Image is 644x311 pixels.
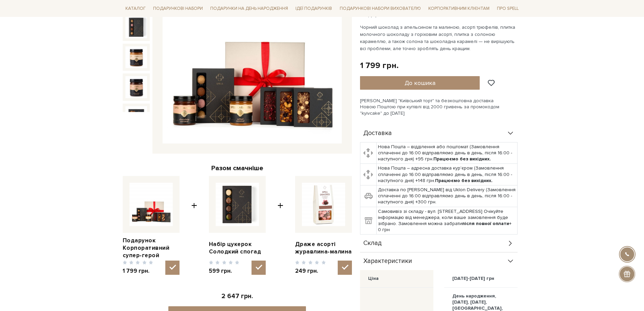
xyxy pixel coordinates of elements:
[494,3,521,14] a: Про Spell
[368,275,379,282] div: Ціна
[209,267,240,275] span: 599 грн.
[360,24,519,52] p: Чорний шоколад з апельсином та малиною, асорті трюфелів, плитка молочного шоколаду з горіховим ас...
[278,176,283,275] span: +
[360,76,480,90] button: До кошика
[123,164,352,173] div: Разом смачніше
[337,3,424,14] a: Подарункові набори вихователю
[377,164,518,185] td: Нова Пошта – адресна доставка кур'єром (Замовлення сплаченні до 16:00 відправляємо день в день, п...
[377,207,518,235] td: Самовивіз зі складу - вул. [STREET_ADDRESS] Очікуйте інформацію від менеджера, коли ваше замовлен...
[150,3,206,14] a: Подарункові набори
[302,183,345,226] img: Драже асорті журавлина-малина
[363,130,392,136] span: Доставка
[363,240,382,246] span: Склад
[405,79,435,87] span: До кошика
[295,241,352,256] a: Драже асорті журавлина-малина
[293,3,335,14] a: Ідеї подарунків
[125,106,147,128] img: Подарунок Корпоративний супер-герой
[426,3,492,14] a: Корпоративним клієнтам
[125,16,147,38] img: Подарунок Корпоративний супер-герой
[125,76,147,98] img: Подарунок Корпоративний супер-герой
[360,98,522,116] div: [PERSON_NAME] "Київський торт" та безкоштовна доставка Новою Поштою при купівлі від 2000 гривень ...
[462,221,509,226] b: після повної оплати
[129,183,173,226] img: Подарунок Корпоративний супер-герой
[295,267,326,275] span: 249 грн.
[123,3,148,14] a: Каталог
[377,142,518,164] td: Нова Пошта – відділення або поштомат (Замовлення сплаченні до 16:00 відправляємо день в день, піс...
[363,258,412,264] span: Характеристики
[209,241,266,256] a: Набір цукерок Солодкий спогад
[191,176,197,275] span: +
[123,267,153,275] span: 1 799 грн.
[216,183,259,226] img: Набір цукерок Солодкий спогад
[208,3,291,14] a: Подарунки на День народження
[452,275,494,282] div: [DATE]-[DATE] грн
[377,185,518,207] td: Доставка по [PERSON_NAME] від Uklon Delivery (Замовлення сплаченні до 16:00 відправляємо день в д...
[433,156,491,162] b: Працюємо без вихідних.
[123,237,180,259] a: Подарунок Корпоративний супер-герой
[360,60,399,71] div: 1 799 грн.
[435,178,493,183] b: Працюємо без вихідних.
[125,46,147,68] img: Подарунок Корпоративний супер-герой
[221,292,253,300] span: 2 647 грн.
